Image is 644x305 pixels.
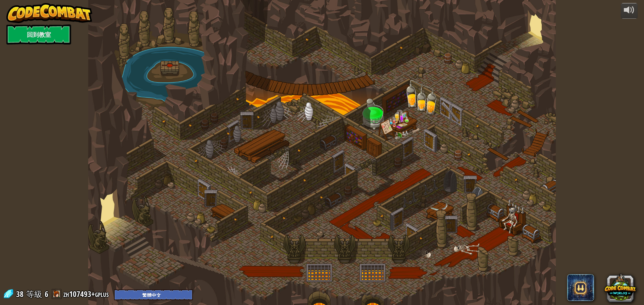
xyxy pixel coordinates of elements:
a: 回到教室 [6,24,71,45]
span: 等級 [26,289,42,300]
a: zh107493+gplus [63,289,111,299]
span: 38 [16,289,25,299]
button: 調整音量 [621,3,638,19]
img: CodeCombat - Learn how to code by playing a game [6,3,92,23]
span: 6 [45,289,48,299]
